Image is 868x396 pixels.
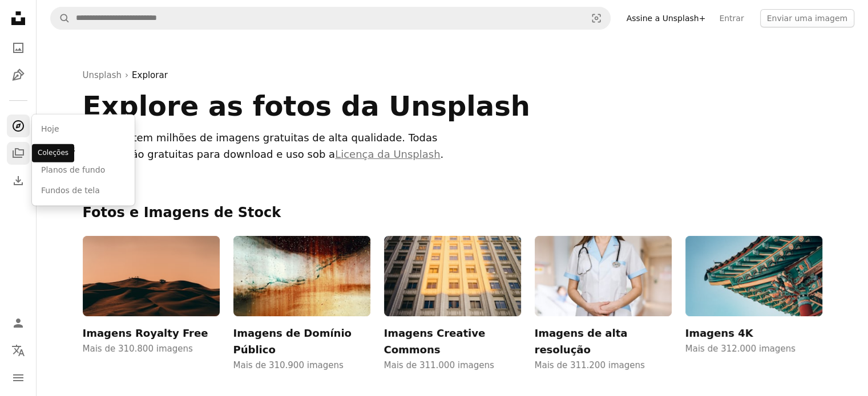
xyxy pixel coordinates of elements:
[37,160,130,181] a: Planos de fundo
[685,342,822,356] span: Mais de 312.000 imagens
[233,236,370,372] a: Imagens de Domínio PúblicoMais de 310.900 imagens
[335,148,440,160] a: Licença da Unsplash
[83,205,281,221] a: Fotos e Imagens de Stock
[50,7,611,30] form: Pesquise conteúdo visual em todo o site
[535,325,672,358] h3: Imagens de alta resolução
[132,68,168,82] a: Explorar
[384,358,521,372] span: Mais de 311.000 imagens
[83,130,446,163] p: Unsplash tem milhões de imagens gratuitas de alta qualidade. Todas as fotos são gratuitas para do...
[7,142,30,165] a: Coleções
[7,115,30,137] a: Explorar
[535,358,672,372] span: Mais de 311.200 imagens
[233,325,370,358] h3: Imagens de Domínio Público
[685,236,822,372] a: Imagens 4KMais de 312.000 imagens
[83,236,220,372] a: Imagens Royalty FreeMais de 310.800 imagens
[7,366,30,389] button: Menu
[51,7,70,29] button: Pesquise na Unsplash
[83,325,220,342] h3: Imagens Royalty Free
[83,68,122,82] a: Unsplash
[32,115,135,206] div: Explorar
[384,325,521,358] h3: Imagens Creative Commons
[37,119,130,140] a: Hoje
[384,236,521,372] a: Imagens Creative CommonsMais de 311.000 imagens
[83,342,220,356] span: Mais de 310.800 imagens
[583,7,610,29] button: Pesquisa visual
[7,339,30,362] button: Idioma
[712,9,750,27] a: Entrar
[7,7,30,32] a: Início — Unsplash
[83,68,822,82] div: ›
[83,91,571,121] h1: Explore as fotos da Unsplash
[233,358,370,372] span: Mais de 310.900 imagens
[620,9,713,27] a: Assine a Unsplash+
[37,181,130,201] a: Fundos de tela
[535,236,672,372] a: Imagens de alta resoluçãoMais de 311.200 imagens
[685,325,822,342] h3: Imagens 4K
[7,169,30,192] a: Histórico de downloads
[760,9,854,27] button: Enviar uma imagem
[7,312,30,334] a: Entrar / Cadastrar-se
[37,140,130,160] a: Imagens
[7,64,30,87] a: Ilustrações
[7,36,30,59] a: Fotos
